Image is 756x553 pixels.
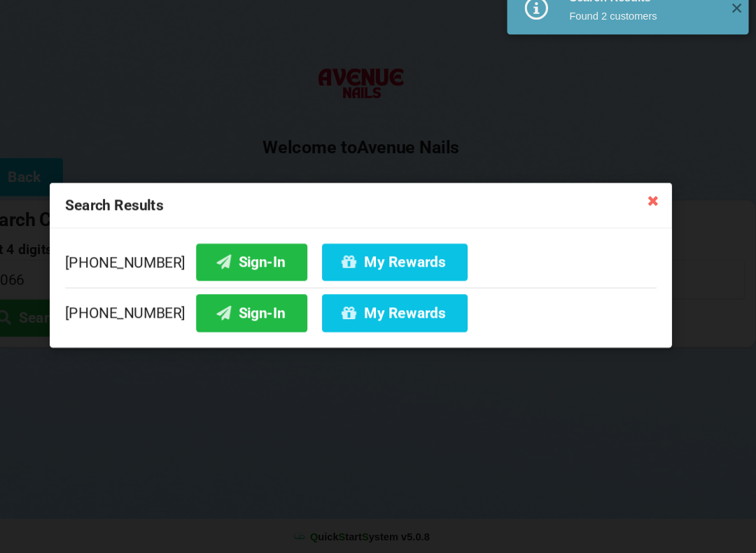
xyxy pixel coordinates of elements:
button: Sign-In [220,255,327,291]
div: [PHONE_NUMBER] [95,255,661,297]
button: My Rewards [341,304,480,340]
button: Sign-In [220,304,327,340]
div: Search Results [80,198,675,241]
div: [PHONE_NUMBER] [95,297,661,340]
button: My Rewards [341,255,480,291]
div: Search Results [577,14,721,28]
div: Found 2 customers [577,31,721,45]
